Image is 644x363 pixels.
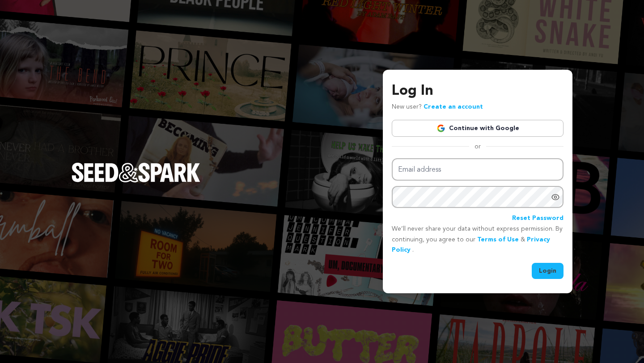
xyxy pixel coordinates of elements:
[551,193,560,202] a: Show password as plain text. Warning: this will display your password on the screen.
[477,236,519,243] a: Terms of Use
[392,224,563,256] p: We’ll never share your data without express permission. By continuing, you agree to our & .
[436,124,445,133] img: Google logo
[532,263,563,279] button: Login
[392,120,563,137] a: Continue with Google
[424,104,483,110] a: Create an account
[72,163,200,182] img: Seed&Spark Logo
[392,102,483,113] p: New user?
[392,158,563,181] input: Email address
[72,163,200,200] a: Seed&Spark Homepage
[512,213,563,224] a: Reset Password
[392,80,563,102] h3: Log In
[469,142,486,151] span: or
